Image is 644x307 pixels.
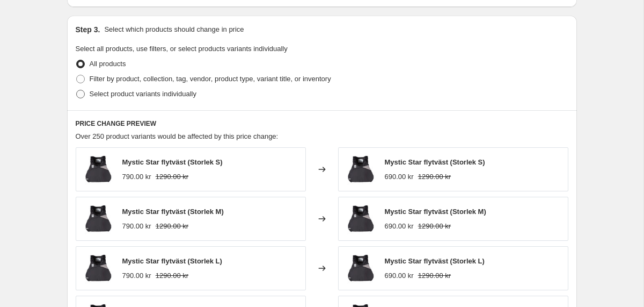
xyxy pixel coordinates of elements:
span: Select all products, use filters, or select products variants individually [76,45,288,53]
strike: 1290.00 kr [418,172,451,182]
div: 690.00 kr [385,221,414,232]
span: Select product variants individually [90,90,196,98]
h2: Step 3. [76,24,100,35]
img: Mystic-star-flyt-vast-floatation-vest-blac-svart-gra-black-grey-KITEBOARDCENTER-KITE-och-WINGBUTI... [82,203,114,235]
div: 790.00 kr [122,172,151,182]
div: 790.00 kr [122,270,151,281]
div: 790.00 kr [122,221,151,232]
img: Mystic-star-flyt-vast-floatation-vest-blac-svart-gra-black-grey-KITEBOARDCENTER-KITE-och-WINGBUTI... [344,252,376,284]
strike: 1290.00 kr [156,172,188,182]
div: 690.00 kr [385,270,414,281]
strike: 1290.00 kr [418,270,451,281]
span: Filter by product, collection, tag, vendor, product type, variant title, or inventory [90,75,331,83]
span: Mystic Star flytväst (Storlek S) [385,158,485,166]
strike: 1290.00 kr [418,221,451,232]
strike: 1290.00 kr [156,270,188,281]
span: Mystic Star flytväst (Storlek S) [122,158,223,166]
div: 690.00 kr [385,172,414,182]
p: Select which products should change in price [104,24,244,35]
img: Mystic-star-flyt-vast-floatation-vest-blac-svart-gra-black-grey-KITEBOARDCENTER-KITE-och-WINGBUTI... [344,153,376,185]
span: Mystic Star flytväst (Storlek L) [385,257,485,265]
img: Mystic-star-flyt-vast-floatation-vest-blac-svart-gra-black-grey-KITEBOARDCENTER-KITE-och-WINGBUTI... [344,203,376,235]
span: All products [90,60,126,68]
h6: PRICE CHANGE PREVIEW [76,119,568,128]
span: Over 250 product variants would be affected by this price change: [76,132,279,140]
span: Mystic Star flytväst (Storlek L) [122,257,222,265]
span: Mystic Star flytväst (Storlek M) [385,208,486,216]
strike: 1290.00 kr [156,221,188,232]
img: Mystic-star-flyt-vast-floatation-vest-blac-svart-gra-black-grey-KITEBOARDCENTER-KITE-och-WINGBUTI... [82,252,114,284]
img: Mystic-star-flyt-vast-floatation-vest-blac-svart-gra-black-grey-KITEBOARDCENTER-KITE-och-WINGBUTI... [82,153,114,185]
span: Mystic Star flytväst (Storlek M) [122,208,224,216]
